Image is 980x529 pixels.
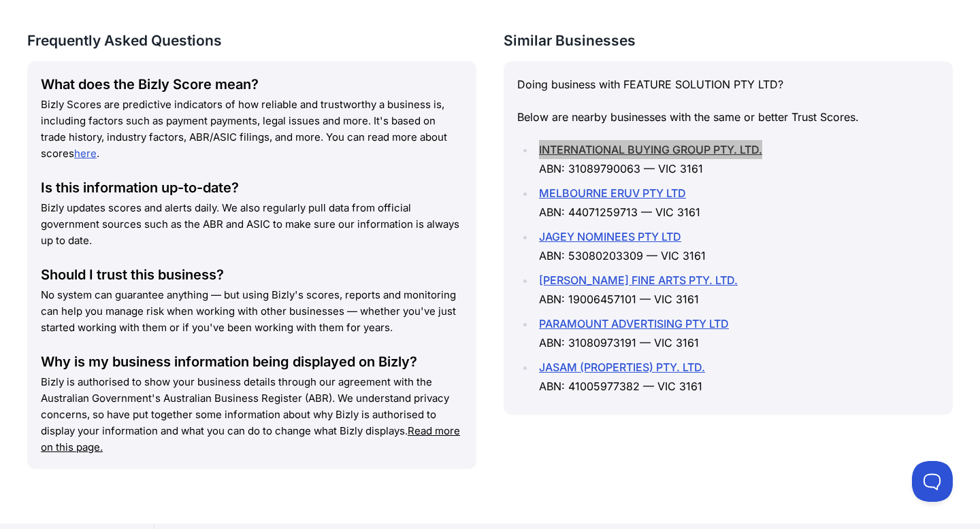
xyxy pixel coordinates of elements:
li: ABN: 31080973191 — VIC 3161 [535,314,939,352]
li: ABN: 53080203309 — VIC 3161 [535,227,939,265]
a: JASAM (PROPERTIES) PTY. LTD. [539,360,705,374]
p: Bizly Scores are predictive indicators of how reliable and trustworthy a business is, including f... [41,97,463,162]
p: Below are nearby businesses with the same or better Trust Scores. [517,107,939,126]
li: ABN: 31089790063 — VIC 3161 [535,140,939,178]
li: ABN: 41005977382 — VIC 3161 [535,358,939,396]
a: INTERNATIONAL BUYING GROUP PTY. LTD. [539,143,762,156]
iframe: Toggle Customer Support [912,461,953,502]
a: here [74,147,97,160]
a: MELBOURNE ERUV PTY LTD [539,186,686,200]
p: Bizly updates scores and alerts daily. We also regularly pull data from official government sourc... [41,200,463,249]
p: Doing business with FEATURE SOLUTION PTY LTD? [517,75,939,94]
a: Read more on this page. [41,424,460,454]
p: No system can guarantee anything — but using Bizly's scores, reports and monitoring can help you ... [41,287,463,336]
a: [PERSON_NAME] FINE ARTS PTY. LTD. [539,273,738,287]
p: Bizly is authorised to show your business details through our agreement with the Australian Gover... [41,374,463,456]
div: Why is my business information being displayed on Bizly? [41,352,463,371]
div: What does the Bizly Score mean? [41,75,463,94]
a: JAGEY NOMINEES PTY LTD [539,230,681,243]
li: ABN: 44071259713 — VIC 3161 [535,184,939,222]
h3: Frequently Asked Questions [27,32,476,50]
h3: Similar Businesses [504,32,953,50]
a: PARAMOUNT ADVERTISING PTY LTD [539,317,729,330]
div: Is this information up-to-date? [41,178,463,197]
li: ABN: 19006457101 — VIC 3161 [535,271,939,309]
div: Should I trust this business? [41,265,463,284]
